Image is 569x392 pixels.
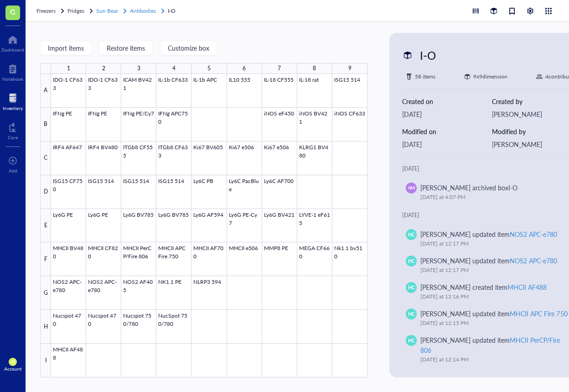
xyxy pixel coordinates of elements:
div: I [40,344,51,377]
a: Fridges [67,6,94,16]
div: 1 [67,63,70,74]
span: HC [408,257,415,265]
div: 9 x 9 dimension [473,72,507,81]
div: [PERSON_NAME] updated item [420,229,557,239]
div: Notebook [2,76,23,82]
div: F [40,242,51,276]
div: [PERSON_NAME] archived box [420,183,517,193]
div: Core [8,135,18,140]
button: Restore items [99,41,153,55]
span: G [10,6,16,17]
div: 7 [278,63,281,74]
span: Fridges [67,7,84,15]
a: Core [8,120,18,140]
div: Modified on [402,126,492,136]
a: Dashboard [1,32,24,52]
div: MHCII AF488 [507,282,547,292]
span: Freezers [36,7,56,15]
div: 5 [207,63,211,74]
div: B [40,108,51,141]
div: [DATE] [402,139,492,149]
a: I-O [168,6,177,16]
div: G [40,276,51,310]
button: Import items [40,41,92,55]
div: I-O [508,183,517,192]
span: HC [408,310,415,318]
button: Customize box [160,41,217,55]
div: H [40,310,51,344]
div: [DATE] [402,109,492,119]
div: Add [9,168,17,173]
div: 6 [243,63,246,74]
div: [PERSON_NAME] updated item [420,308,567,319]
div: [PERSON_NAME] updated item [420,256,557,266]
div: NOS2 APC-e780 [510,230,557,239]
div: Inventory [3,105,23,111]
div: D [40,175,51,209]
div: 8 [313,63,316,74]
a: Sun BearAntibodies [96,6,166,16]
span: Import items [48,44,84,52]
div: 3 [137,63,140,74]
div: E [40,209,51,243]
span: Sun Bear [96,7,118,15]
div: 9 [348,63,352,74]
span: Antibodies [130,7,156,15]
span: HC [408,337,415,345]
div: I-O [416,46,440,65]
div: Account [4,366,22,371]
span: Customize box [168,44,209,52]
a: Notebook [2,62,23,82]
span: Restore items [107,44,145,52]
div: MHCII APC Fire 750 [510,309,567,318]
span: BG [10,360,15,364]
span: AM [408,185,414,191]
span: HC [408,284,415,292]
a: Inventory [3,91,23,111]
div: C [40,141,51,175]
div: Created on [402,96,492,106]
a: Freezers [36,6,66,16]
div: 2 [102,63,105,74]
div: NOS2 APC-e780 [510,256,557,265]
div: [PERSON_NAME] created item [420,282,547,292]
div: A [40,74,51,108]
div: 4 [172,63,176,74]
span: HC [408,231,415,239]
div: Dashboard [1,47,24,52]
div: 58 items [415,72,435,81]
